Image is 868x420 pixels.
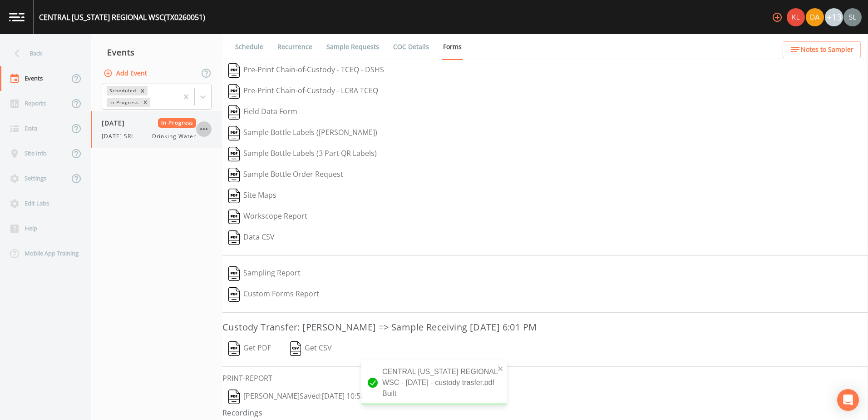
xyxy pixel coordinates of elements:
h4: Recordings [222,407,868,418]
button: Sample Bottle Labels ([PERSON_NAME]) [222,123,383,144]
div: Remove Scheduled [138,86,148,95]
img: svg%3e [228,147,240,161]
button: Get PDF [222,338,277,359]
div: Remove In Progress [140,98,150,107]
img: svg%3e [228,168,240,182]
div: Scheduled [107,86,138,95]
div: CENTRAL [US_STATE] REGIONAL WSC (TX0260051) [39,12,205,23]
img: svg%3e [228,287,240,302]
img: svg%3e [228,189,240,203]
span: [DATE] [102,118,131,128]
a: Recurrence [276,34,314,60]
button: Sampling Report [222,263,306,284]
div: David Weber [805,8,824,26]
img: svg%3e [228,230,240,245]
img: 0d5b2d5fd6ef1337b72e1b2735c28582 [843,8,862,26]
div: Open Intercom Messenger [837,389,859,411]
a: Schedule [234,34,265,60]
a: [DATE]In Progress[DATE] SRIDrinking Water [91,111,222,148]
button: Custom Forms Report [222,284,325,305]
button: Workscope Report [222,206,313,227]
img: svg%3e [228,266,240,281]
button: close [498,363,504,374]
img: svg%3e [228,390,240,404]
button: Pre-Print Chain-of-Custody - LCRA TCEQ [222,81,384,102]
h3: Custody Transfer: [PERSON_NAME] => Sample Receiving [DATE] 6:01 PM [222,320,868,335]
div: Kler Teran [786,8,805,26]
div: Events [91,41,222,64]
img: svg%3e [228,63,240,78]
button: Add Event [102,65,151,82]
img: svg%3e [228,126,240,140]
button: Pre-Print Chain-of-Custody - TCEQ - DSHS [222,60,390,81]
img: svg%3e [290,341,301,356]
span: [DATE] SRI [102,132,138,140]
img: logo [9,13,25,21]
img: 9c4450d90d3b8045b2e5fa62e4f92659 [787,8,805,26]
span: Notes to Sampler [801,44,853,55]
img: svg%3e [228,210,240,224]
button: Sample Bottle Labels (3 Part QR Labels) [222,144,383,165]
div: CENTRAL [US_STATE] REGIONAL WSC - [DATE] - custody trasfer.pdf Built [361,360,507,405]
button: Site Maps [222,185,282,206]
a: Forms [442,34,463,60]
a: Sample Requests [325,34,380,60]
button: Get CSV [284,338,338,359]
button: Data CSV [222,227,281,248]
div: +13 [825,8,843,26]
a: COC Details [392,34,430,60]
button: Sample Bottle Order Request [222,165,349,185]
span: Drinking Water [152,132,196,140]
img: svg%3e [228,105,240,120]
img: a84961a0472e9debc750dd08a004988d [806,8,824,26]
h6: PRINT-REPORT [222,374,868,383]
span: In Progress [158,118,197,128]
img: svg%3e [228,84,240,99]
div: In Progress [107,98,140,107]
button: [PERSON_NAME]Saved:[DATE] 10:58 PM [222,386,383,407]
button: Notes to Sampler [783,41,861,58]
img: svg%3e [228,341,240,356]
button: Field Data Form [222,102,303,123]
